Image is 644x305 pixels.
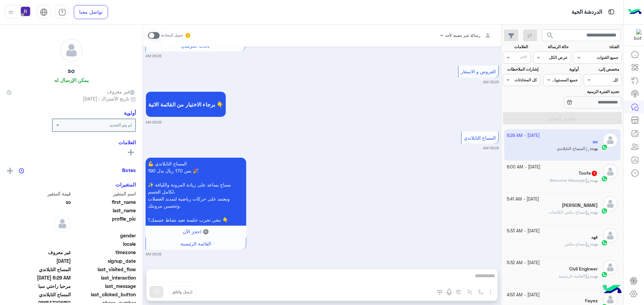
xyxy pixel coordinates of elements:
small: [DATE] - 5:41 AM [507,196,539,203]
img: defaultAdmin.png [603,164,618,179]
h5: Toofe [579,170,598,176]
span: المساج التايلاندي [7,266,71,273]
span: بوت [591,241,598,246]
img: profile [7,8,15,16]
b: : [590,210,598,215]
label: حالة الرسالة [534,44,569,50]
img: userImage [21,7,30,16]
span: تاريخ الأشتراك : [DATE] [83,95,129,102]
img: tab [607,8,615,16]
span: اسم المتغير [72,190,136,197]
label: العلامات [503,44,528,50]
span: القائمة الرئيسية [558,274,590,279]
small: 06:29 AM [146,251,161,257]
small: [DATE] - 5:33 AM [507,228,540,234]
span: بوت [591,178,598,183]
img: WhatsApp [601,175,608,182]
span: last_clicked_button [72,291,136,298]
img: defaultAdmin.png [60,39,83,62]
img: notes [19,168,24,173]
span: 2025-09-18T03:28:41.062Z [7,257,71,264]
span: 🔘 احجز الآن [183,229,209,234]
h5: ماجد الطياش [562,203,598,208]
span: باقات العرسان [181,43,210,49]
img: defaultAdmin.png [54,215,71,232]
span: المساج التايلاندي [7,291,71,298]
span: search [546,31,554,40]
span: 2025-09-18T03:29:26.578Z [7,274,71,281]
img: tab [40,8,48,16]
small: تحويل المحادثة [161,33,183,38]
a: tab [55,5,69,19]
small: 06:29 AM [483,79,499,85]
span: العروض و الاسعار [461,69,496,74]
h5: so [68,67,75,75]
img: 322853014244696 [630,29,642,41]
a: تواصل معنا [74,5,108,19]
h6: أولوية [124,110,136,116]
span: رسالة غير معينة لأحد [445,33,480,38]
span: بوت [591,274,598,279]
span: غير معروف [7,249,71,256]
span: last_interaction [72,274,136,281]
span: signup_date [72,257,136,264]
b: : [590,274,598,279]
span: so [7,199,71,206]
h5: فهد [591,234,598,240]
h6: يمكن الإرسال له [54,77,89,83]
label: القناة: [575,44,620,50]
img: WhatsApp [601,239,608,246]
small: [DATE] - 5:32 AM [507,260,540,266]
img: WhatsApp [601,208,608,214]
img: defaultAdmin.png [603,196,618,211]
span: timezone [72,249,136,256]
small: [DATE] - 4:53 AM [507,292,540,298]
span: first_name [72,199,136,206]
span: القائمة الرئيسية [180,241,211,246]
h5: Civil Engineer [569,266,598,272]
span: last_name [72,207,136,214]
b: : [590,178,598,183]
span: غير معروف [107,88,136,95]
h5: Fayez [585,298,598,304]
span: last_visited_flow [72,266,136,273]
label: مخصص إلى: [585,66,619,72]
h6: Notes [122,167,136,173]
span: gender [72,232,136,239]
span: بوت [591,210,598,215]
label: تحديد الفترة الزمنية [544,89,619,95]
img: add [7,168,13,174]
p: 18/9/2025, 6:29 AM [146,158,246,226]
img: hulul-logo.png [600,278,624,302]
button: ارسل واغلق [168,286,196,298]
span: null [7,232,71,239]
b: لم يتم التحديد [109,123,132,128]
button: تطبيق الفلاتر [503,112,622,124]
span: last_message [72,283,136,290]
span: برجاء الاختيار من القائمة الاتية 👇 [148,101,223,107]
small: [DATE] - 6:00 AM [507,164,540,170]
label: إشارات الملاحظات [503,66,538,72]
span: مساج مكس الكاسات [549,210,590,215]
p: الدردشة الحية [572,8,602,17]
small: 06:29 AM [146,120,161,125]
span: 1 [592,171,597,176]
img: WhatsApp [601,271,608,278]
span: مرحبا راحتي سبا [7,283,71,290]
img: tab [58,8,66,16]
span: قيمة المتغير [7,190,71,197]
b: : [590,241,598,246]
span: locale [72,240,136,247]
span: null [7,240,71,247]
img: Logo [628,5,642,19]
span: profile_pic [72,215,136,231]
span: مساج مكس [565,241,590,246]
div: اختر [520,54,528,61]
img: defaultAdmin.png [603,228,618,243]
span: Welcome Message [550,178,590,183]
small: 06:28 AM [146,53,161,59]
img: defaultAdmin.png [603,260,618,275]
label: أولوية [544,66,579,72]
button: search [542,29,558,44]
small: 06:29 AM [483,145,499,151]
